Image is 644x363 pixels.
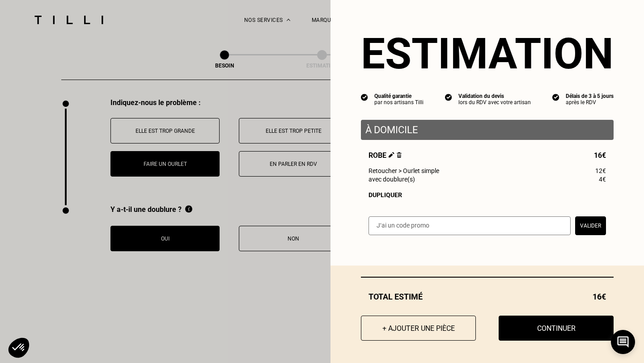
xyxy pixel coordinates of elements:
[365,124,609,135] p: À domicile
[552,93,559,101] img: icon list info
[369,191,606,198] div: Dupliquer
[369,176,415,183] span: avec doublure(s)
[369,151,402,160] span: Robe
[374,93,424,99] div: Qualité garantie
[575,216,606,235] button: Valider
[566,93,614,99] div: Délais de 3 à 5 jours
[361,292,614,301] div: Total estimé
[389,152,394,158] img: Éditer
[361,316,476,341] button: + Ajouter une pièce
[361,93,368,101] img: icon list info
[369,167,439,174] span: Retoucher > Ourlet simple
[499,316,614,341] button: Continuer
[458,99,531,106] div: lors du RDV avec votre artisan
[566,99,614,106] div: après le RDV
[595,167,606,174] span: 12€
[361,29,614,79] section: Estimation
[369,216,571,235] input: J‘ai un code promo
[594,151,606,160] span: 16€
[374,99,424,106] div: par nos artisans Tilli
[458,93,531,99] div: Validation du devis
[599,176,606,183] span: 4€
[445,93,452,101] img: icon list info
[593,292,606,301] span: 16€
[397,152,402,158] img: Supprimer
